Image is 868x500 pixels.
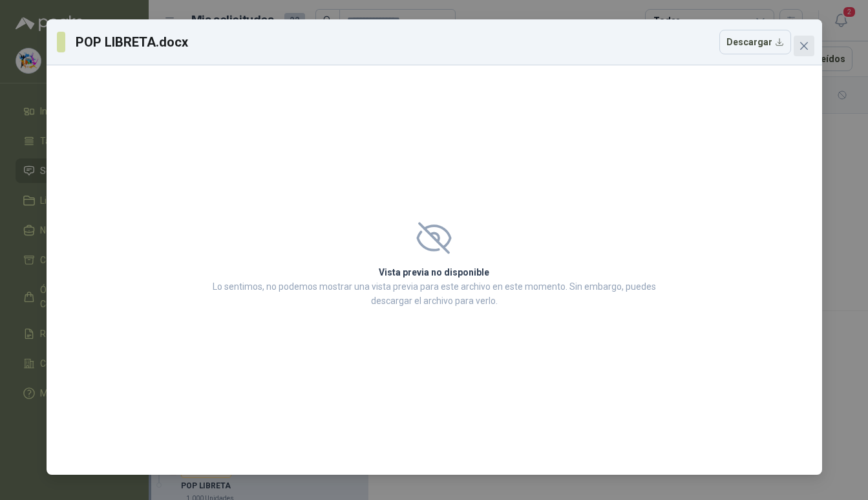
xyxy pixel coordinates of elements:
button: Descargar [719,30,791,54]
h3: POP LIBRETA.docx [76,32,189,52]
p: Lo sentimos, no podemos mostrar una vista previa para este archivo en este momento. Sin embargo, ... [209,279,660,308]
h2: Vista previa no disponible [209,265,660,279]
button: Close [794,36,814,56]
span: close [799,41,809,51]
